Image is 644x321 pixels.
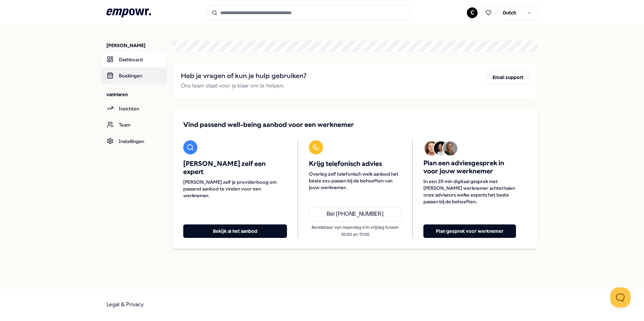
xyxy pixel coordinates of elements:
p: Ons team staat voor je klaar om te helpen. [181,81,307,90]
p: vanHaren [106,91,167,98]
button: Email support [487,71,529,84]
a: Boekingen [101,68,167,84]
p: Bereikbaar van maandag t/m vrijdag tussen 10:00 en 17:00 [309,224,401,238]
a: Legal & Privacy [106,301,144,308]
button: C [467,7,478,18]
a: Email support [487,71,529,90]
span: [PERSON_NAME] zelf je providerboog om passend aanbod te vinden voor een werknemer. [183,179,287,199]
span: Vind passend well-being aanbod voor een werknemer [183,120,354,130]
p: [PERSON_NAME] [106,42,167,49]
a: Dashboard [101,51,167,68]
span: Overleg zelf telefonisch welk aanbod het beste zou passen bij de behoeften van jouw werknemer. [309,171,401,191]
iframe: Help Scout Beacon - Open [610,287,631,308]
a: Team [101,117,167,133]
input: Search for products, categories or subcategories [208,5,410,20]
img: Avatar [434,141,448,155]
img: Avatar [443,141,457,155]
h2: Heb je vragen of kun je hulp gebruiken? [181,71,307,81]
a: Bel [PHONE_NUMBER] [309,207,401,222]
button: Plan gesprek voor werknemer [423,224,516,238]
span: Krijg telefonisch advies [309,160,401,168]
span: In een 20 min digitaal gesprek met [PERSON_NAME] werknemer achterhalen onze adviseurs welke exper... [423,178,516,205]
a: Inzichten [101,101,167,117]
button: Bekijk al het aanbod [183,224,287,238]
span: Plan een adviesgesprek in voor jouw werknemer [423,159,516,175]
span: [PERSON_NAME] zelf een expert [183,160,287,176]
a: Instellingen [101,133,167,149]
img: Avatar [424,141,439,155]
